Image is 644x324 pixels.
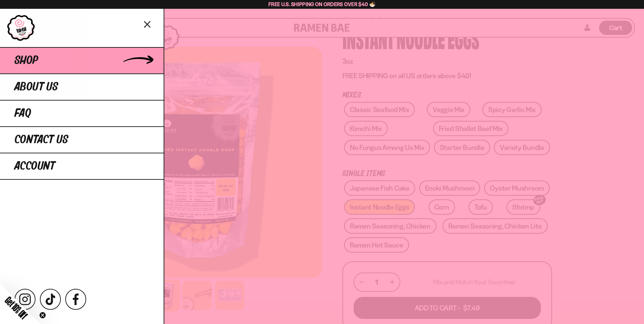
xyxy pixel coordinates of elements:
button: Close menu [142,18,153,30]
span: FAQ [15,107,31,120]
span: Free U.S. Shipping on Orders over $40 🍜 [268,1,376,7]
span: Account [15,160,55,172]
button: Close teaser [39,312,46,319]
span: Get 10% Off [3,295,29,321]
span: Shop [15,55,38,67]
span: About Us [15,81,58,93]
span: Contact Us [15,134,68,146]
